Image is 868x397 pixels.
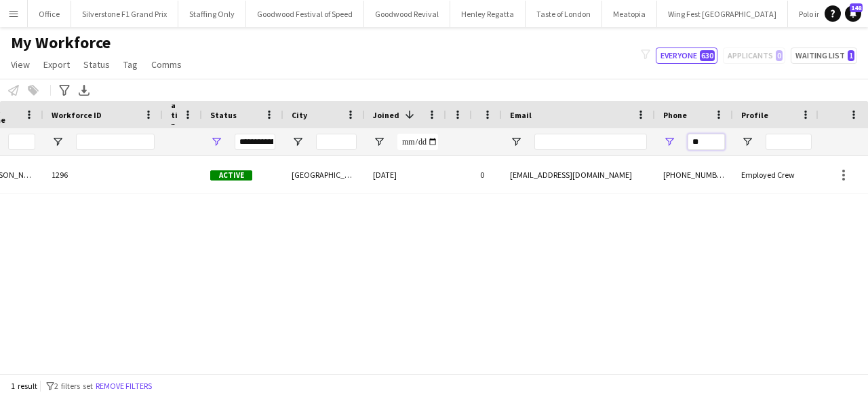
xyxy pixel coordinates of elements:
[656,48,717,64] button: Everyone630
[848,50,854,61] span: 1
[663,136,675,148] button: Open Filter Menu
[365,156,446,193] div: [DATE]
[151,58,182,71] span: Comms
[171,90,178,140] span: Rating
[791,48,857,64] button: Waiting list1
[246,1,364,27] button: Goodwood Festival of Speed
[657,1,788,27] button: Wing Fest [GEOGRAPHIC_DATA]
[38,56,75,73] a: Export
[850,3,863,12] span: 148
[510,136,522,148] button: Open Filter Menu
[123,58,138,71] span: Tag
[364,1,450,27] button: Goodwood Revival
[5,56,35,73] a: View
[373,110,399,120] span: Joined
[52,136,64,148] button: Open Filter Menu
[118,56,143,73] a: Tag
[11,58,30,71] span: View
[292,136,304,148] button: Open Filter Menu
[54,381,93,391] span: 2 filters set
[700,50,715,61] span: 630
[210,136,222,148] button: Open Filter Menu
[178,1,246,27] button: Staffing Only
[373,136,385,148] button: Open Filter Menu
[741,136,753,148] button: Open Filter Menu
[210,110,237,120] span: Status
[43,58,70,71] span: Export
[510,110,532,120] span: Email
[76,82,92,98] app-action-btn: Export XLSX
[43,156,163,193] div: 1296
[146,56,187,73] a: Comms
[28,1,71,27] button: Office
[472,156,502,193] div: 0
[788,1,862,27] button: Polo in the Park
[210,170,252,181] span: Active
[71,1,178,27] button: Silverstone F1 Grand Prix
[11,33,111,53] span: My Workforce
[733,156,820,193] div: Employed Crew
[78,56,115,73] a: Status
[502,156,655,193] div: [EMAIL_ADDRESS][DOMAIN_NAME]
[8,134,35,150] input: Last Name Filter Input
[845,5,861,22] a: 148
[766,134,812,150] input: Profile Filter Input
[741,110,768,120] span: Profile
[534,134,647,150] input: Email Filter Input
[655,156,733,193] div: [PHONE_NUMBER]
[56,82,73,98] app-action-btn: Advanced filters
[283,156,365,193] div: [GEOGRAPHIC_DATA]
[292,110,307,120] span: City
[76,134,155,150] input: Workforce ID Filter Input
[688,134,725,150] input: Phone Filter Input
[93,379,155,394] button: Remove filters
[397,134,438,150] input: Joined Filter Input
[316,134,357,150] input: City Filter Input
[450,1,526,27] button: Henley Regatta
[83,58,110,71] span: Status
[526,1,602,27] button: Taste of London
[663,110,687,120] span: Phone
[52,110,102,120] span: Workforce ID
[602,1,657,27] button: Meatopia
